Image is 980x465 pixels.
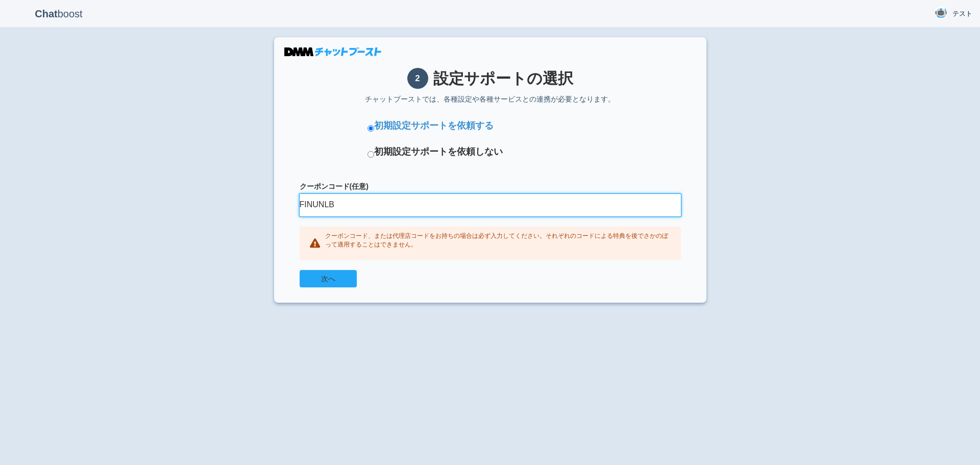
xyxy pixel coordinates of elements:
[300,270,357,287] button: 次へ
[374,145,503,159] label: 初期設定サポートを依頼しない
[300,181,681,191] label: クーポンコード(任意)
[35,8,57,19] b: Chat
[300,68,681,89] h1: 設定サポートの選択
[300,94,681,104] p: チャットブーストでは、各種設定や各種サービスとの連携が必要となります。
[935,7,947,19] img: User Image
[325,232,671,249] p: クーポンコード、または代理店コードをお持ちの場合は必ず入力してください。それぞれのコードによる特典を後でさかのぼって適用することはできません。
[374,119,494,133] label: 初期設定サポートを依頼する
[8,1,110,27] p: boost
[300,194,681,216] input: クーポンコード
[284,47,381,56] img: DMMチャットブースト
[952,9,972,19] span: テスト
[407,68,428,89] span: 2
